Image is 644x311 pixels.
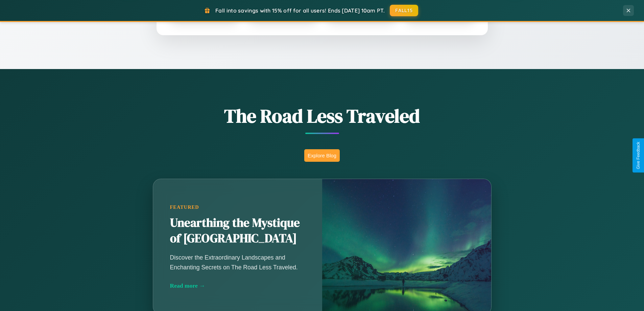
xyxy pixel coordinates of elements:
div: Give Feedback [636,142,641,169]
div: Read more → [170,282,305,289]
h1: The Road Less Traveled [119,103,525,129]
h2: Unearthing the Mystique of [GEOGRAPHIC_DATA] [170,215,305,246]
span: Fall into savings with 15% off for all users! Ends [DATE] 10am PT. [215,7,385,14]
p: Discover the Extraordinary Landscapes and Enchanting Secrets on The Road Less Traveled. [170,253,305,272]
button: FALL15 [390,5,418,16]
button: Explore Blog [304,149,340,162]
div: Featured [170,204,305,210]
